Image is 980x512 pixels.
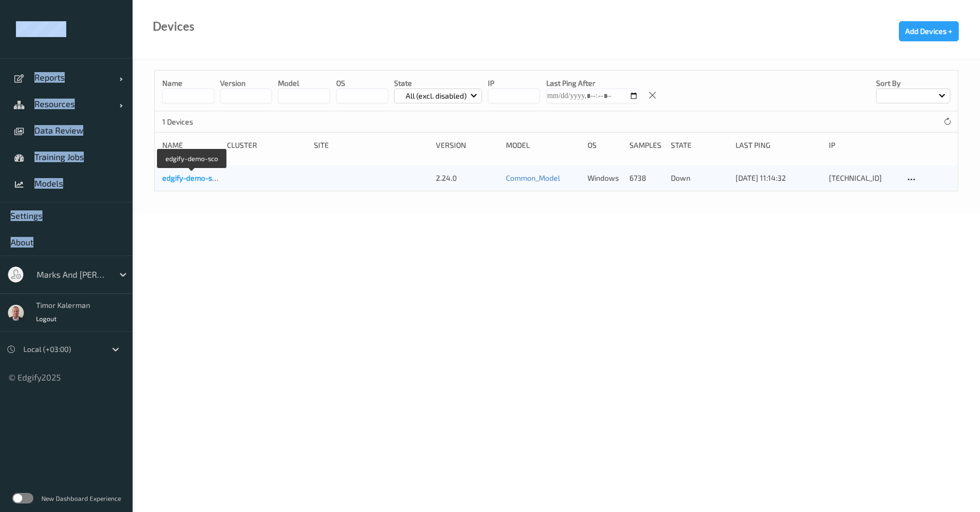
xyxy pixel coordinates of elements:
div: Name [162,140,220,151]
div: Last Ping [736,140,821,151]
div: Site [314,140,428,151]
p: Last Ping After [546,78,639,89]
p: windows [588,173,622,183]
p: down [671,173,728,183]
a: Common_Model [506,173,560,182]
div: version [436,140,498,151]
div: ip [829,140,897,151]
p: Sort by [876,78,950,89]
div: Devices [153,21,195,32]
div: OS [588,140,622,151]
p: model [278,78,330,89]
div: [DATE] 11:14:32 [736,173,821,183]
p: Name [162,78,214,89]
div: Model [506,140,580,151]
div: Cluster [227,140,307,151]
div: 6738 [629,173,664,183]
div: [TECHNICAL_ID] [829,173,897,183]
button: Add Devices + [899,21,959,41]
a: edgify-demo-sco [162,173,220,182]
div: State [671,140,728,151]
div: 2.24.0 [436,173,498,183]
p: version [220,78,272,89]
p: State [394,78,483,89]
p: All (excl. disabled) [402,91,470,101]
p: IP [488,78,540,89]
p: OS [336,78,388,89]
div: Samples [629,140,664,151]
p: 1 Devices [162,117,242,127]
